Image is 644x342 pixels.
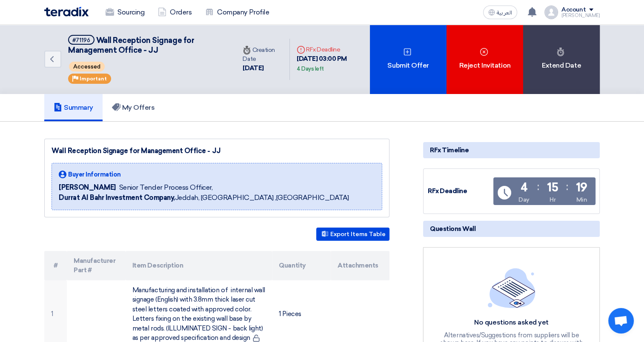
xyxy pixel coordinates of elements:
[59,182,116,193] span: [PERSON_NAME]
[523,25,600,94] div: Extend Date
[126,251,272,280] th: Item Description
[521,182,528,194] div: 4
[68,170,121,179] span: Buyer Information
[80,76,107,82] span: Important
[488,268,535,308] img: empty_state_list.svg
[447,25,523,94] div: Reject Invitation
[67,251,126,280] th: Manufacturer Part #
[59,193,349,203] span: Jeddah, [GEOGRAPHIC_DATA] ,[GEOGRAPHIC_DATA]
[547,182,558,194] div: 15
[439,318,584,327] div: No questions asked yet
[54,103,93,112] h5: Summary
[297,65,324,73] div: 4 Days left
[550,195,555,204] div: Hr
[497,10,512,16] span: العربية
[370,25,447,94] div: Submit Offer
[544,6,558,19] img: profile_test.png
[198,3,276,22] a: Company Profile
[331,251,389,280] th: Attachments
[72,37,90,43] div: #71196
[518,195,530,204] div: Day
[297,45,363,54] div: RFx Deadline
[272,251,331,280] th: Quantity
[561,13,600,18] div: [PERSON_NAME]
[428,186,492,196] div: RFx Deadline
[99,3,151,22] a: Sourcing
[44,94,103,121] a: Summary
[44,7,89,17] img: Teradix logo
[608,308,634,333] a: Open chat
[59,194,175,202] b: Durrat Al Bahr Investment Company,
[44,251,67,280] th: #
[561,6,586,14] div: Account
[423,142,600,158] div: RFx Timeline
[430,224,475,234] span: Questions Wall
[243,46,283,63] div: Creation Date
[52,146,382,156] div: Wall Reception Signage for Management Office - JJ
[537,179,539,194] div: :
[576,182,587,194] div: 19
[576,195,587,204] div: Min
[69,62,105,71] span: Accessed
[566,179,568,194] div: :
[68,35,226,56] h5: Wall Reception Signage for Management Office - JJ
[103,94,164,121] a: My Offers
[297,54,363,73] div: [DATE] 03:00 PM
[483,6,517,19] button: العربية
[119,182,213,193] span: Senior Tender Process Officer,
[68,36,194,55] span: Wall Reception Signage for Management Office - JJ
[243,63,283,73] div: [DATE]
[151,3,198,22] a: Orders
[112,103,155,112] h5: My Offers
[316,228,389,241] button: Export Items Table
